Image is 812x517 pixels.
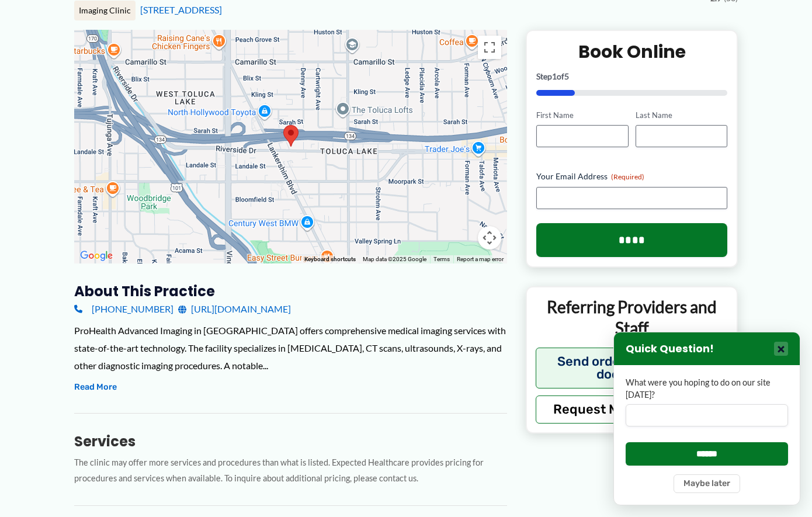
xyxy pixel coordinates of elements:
button: Read More [74,380,117,394]
span: (Required) [611,172,644,181]
button: Close [774,342,788,356]
label: What were you hoping to do on our site [DATE]? [626,377,788,401]
a: [URL][DOMAIN_NAME] [178,300,291,318]
button: Keyboard shortcuts [304,255,356,263]
p: Step of [536,72,727,81]
button: Toggle fullscreen view [478,36,501,59]
span: Map data ©2025 Google [363,256,426,262]
span: 1 [552,71,557,81]
label: First Name [536,110,628,121]
span: 5 [564,71,569,81]
button: Maybe later [674,474,740,493]
div: Imaging Clinic [74,1,136,20]
label: Your Email Address [536,171,727,182]
a: Terms (opens in new tab) [433,256,450,262]
a: [STREET_ADDRESS] [140,4,222,15]
h3: Quick Question! [626,342,714,356]
a: Open this area in Google Maps (opens a new window) [77,248,116,263]
p: The clinic may offer more services and procedures than what is listed. Expected Healthcare provid... [74,455,507,487]
h3: Services [74,432,507,450]
h2: Book Online [536,40,727,63]
p: Referring Providers and Staff [536,296,728,339]
a: [PHONE_NUMBER] [74,300,173,318]
img: Google [77,248,116,263]
button: Map camera controls [478,226,501,249]
h3: About this practice [74,282,507,300]
div: ProHealth Advanced Imaging in [GEOGRAPHIC_DATA] offers comprehensive medical imaging services wit... [74,322,507,374]
button: Request Medical Records [536,395,728,424]
a: Report a map error [457,256,504,262]
button: Send orders and clinical documents [536,348,728,388]
label: Last Name [636,110,727,121]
